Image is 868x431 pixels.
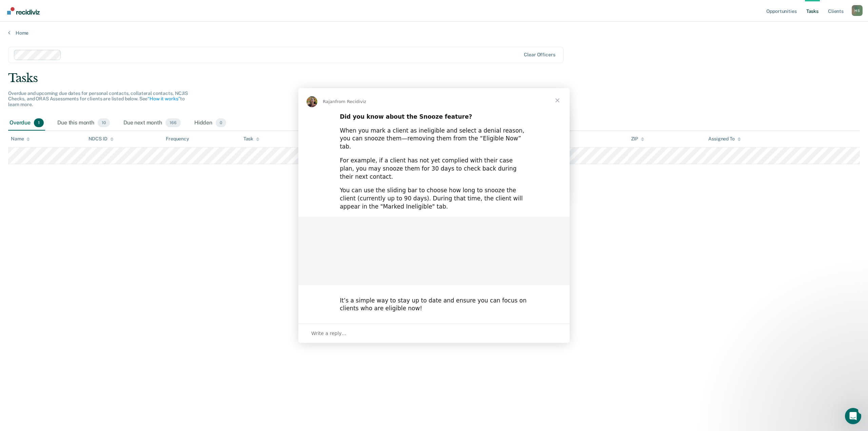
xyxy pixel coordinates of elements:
[545,88,570,113] span: Close
[298,324,570,343] div: Open conversation and reply
[340,127,528,151] div: When you mark a client as ineligible and select a denial reason, you can snooze them—removing the...
[340,157,528,181] div: For example, if a client has not yet complied with their case plan, you may snooze them for 30 da...
[335,99,367,104] span: from Recidiviz
[340,187,528,211] div: You can use the sliding bar to choose how long to snooze the client (currently up to 90 days). Du...
[323,99,335,104] span: Rajan
[307,96,317,107] img: Profile image for Rajan
[311,329,347,338] span: Write a reply…
[340,297,528,313] div: It’s a simple way to stay up to date and ensure you can focus on clients who are eligible now!
[340,113,472,120] b: Did you know about the Snooze feature?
